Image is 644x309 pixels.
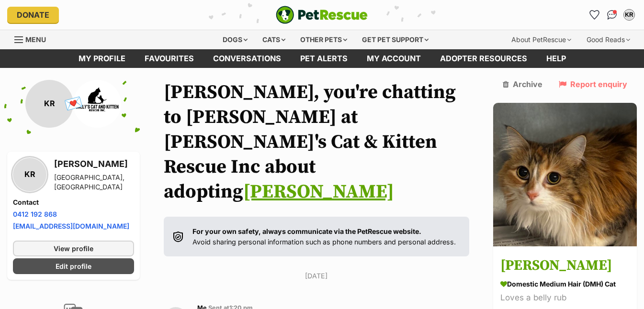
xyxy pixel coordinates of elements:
a: [EMAIL_ADDRESS][DOMAIN_NAME] [13,222,129,230]
img: Sally's Cat & Kitten Rescue Inc profile pic [73,80,121,128]
div: KR [13,158,46,191]
a: PetRescue [276,6,368,24]
a: My profile [69,49,135,68]
a: Report enquiry [559,80,627,88]
h4: Contact [13,198,134,207]
a: Adopter resources [430,49,537,68]
button: My account [621,7,637,22]
div: Loves a belly rub [500,291,630,304]
a: Menu [14,30,53,47]
ul: Account quick links [587,7,637,22]
span: Menu [25,35,46,44]
div: Domestic Medium Hair (DMH) Cat [500,279,630,289]
a: Favourites [587,7,602,22]
a: Archive [503,80,542,88]
p: Avoid sharing personal information such as phone numbers and personal address. [192,226,456,247]
a: conversations [203,49,291,68]
a: 0412 192 868 [13,210,57,218]
a: Help [537,49,576,68]
a: My account [357,49,430,68]
div: Dogs [216,30,254,49]
a: [PERSON_NAME] [243,180,394,204]
p: [DATE] [164,271,469,281]
div: Get pet support [355,30,435,49]
a: Favourites [135,49,203,68]
div: Cats [256,30,292,49]
img: Minnie [493,103,637,246]
h3: [PERSON_NAME] [54,157,134,171]
div: KR [624,10,634,20]
img: chat-41dd97257d64d25036548639549fe6c8038ab92f7586957e7f3b1b290dea8141.svg [607,10,617,20]
div: KR [25,80,73,128]
a: Pet alerts [291,49,357,68]
a: View profile [13,241,134,256]
div: About PetRescue [505,30,578,49]
strong: For your own safety, always communicate via the PetRescue website. [192,227,421,235]
img: logo-e224e6f780fb5917bec1dbf3a21bbac754714ae5b6737aabdf751b685950b380.svg [276,6,368,24]
div: [GEOGRAPHIC_DATA], [GEOGRAPHIC_DATA] [54,173,134,192]
h3: [PERSON_NAME] [500,255,630,276]
div: Good Reads [580,30,637,49]
a: Donate [7,7,59,23]
a: Conversations [604,7,620,22]
h1: [PERSON_NAME], you're chatting to [PERSON_NAME] at [PERSON_NAME]'s Cat & Kitten Rescue Inc about ... [164,80,469,204]
span: 💌 [63,93,84,114]
span: View profile [54,243,93,254]
span: Edit profile [56,261,91,271]
div: Other pets [294,30,354,49]
a: Edit profile [13,258,134,274]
